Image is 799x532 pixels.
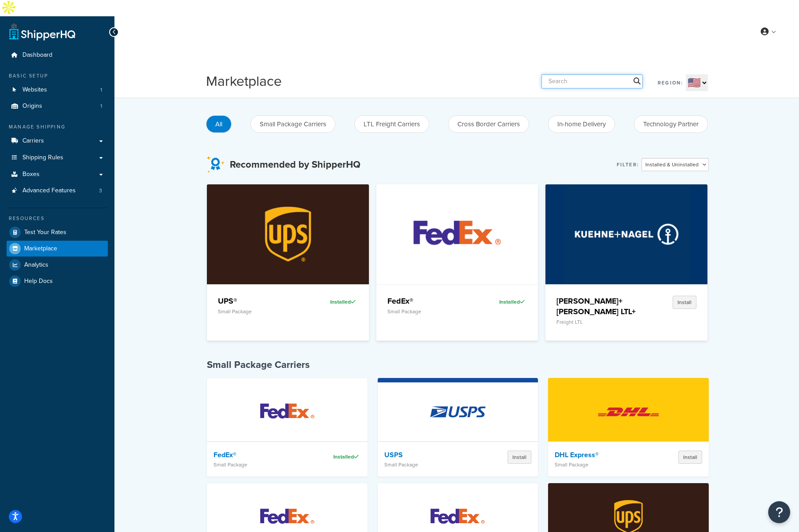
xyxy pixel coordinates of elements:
[206,71,282,91] h1: Marketplace
[22,103,42,110] span: Origins
[548,115,615,133] button: In-home Delivery
[250,115,335,133] button: Small Package Carriers
[7,82,108,98] li: Websites
[207,184,369,341] a: UPS®UPS®Small PackageInstalled
[24,229,66,236] span: Test Your Rates
[88,51,95,58] img: tab_keywords_by_traffic_grey.svg
[387,296,471,306] h4: FedEx®
[214,462,305,468] p: Small Package
[226,184,350,284] img: UPS®
[508,451,531,464] button: Install
[768,501,790,523] button: Open Resource Center
[22,154,63,161] span: Shipping Rules
[22,187,76,194] span: Advanced Features
[7,98,108,114] a: Origins1
[7,273,108,289] a: Help Docs
[22,51,52,59] span: Dashboard
[311,451,361,463] div: Installed
[100,103,102,110] span: 1
[24,51,31,58] img: tab_domain_overview_orange.svg
[100,86,102,94] span: 1
[7,183,108,199] a: Advanced Features3
[230,159,361,170] h3: Recommended by ShipperHQ
[419,381,496,443] img: USPS
[218,296,302,306] h4: UPS®
[97,52,148,58] div: Keywords by Traffic
[207,378,368,477] a: FedEx®FedEx®Small PackageInstalled
[384,451,475,459] h4: USPS
[99,187,102,194] span: 3
[678,451,702,464] button: Install
[555,451,646,459] h4: DHL Express®
[7,215,108,222] div: Resources
[7,224,108,240] a: Test Your Rates
[308,296,358,308] div: Installed
[354,115,429,133] button: LTL Freight Carriers
[556,296,640,317] h4: [PERSON_NAME]+[PERSON_NAME] LTL+
[25,14,43,21] div: v 4.0.25
[7,133,108,149] a: Carriers
[22,86,47,94] span: Websites
[673,296,696,309] button: Install
[33,52,79,58] div: Domain Overview
[7,123,108,131] div: Manage Shipping
[206,115,232,133] button: All
[590,381,667,443] img: DHL Express®
[7,72,108,80] div: Basic Setup
[7,98,108,114] li: Origins
[555,462,646,468] p: Small Package
[24,245,57,253] span: Marketplace
[384,462,475,468] p: Small Package
[7,150,108,166] a: Shipping Rules
[548,378,709,477] a: DHL Express®DHL Express®Small PackageInstall
[7,183,108,199] li: Advanced Features
[7,82,108,98] a: Websites1
[448,115,529,133] button: Cross Border Carriers
[214,451,305,459] h4: FedEx®
[634,115,708,133] button: Technology Partner
[378,378,538,477] a: USPSUSPSSmall PackageInstall
[218,308,302,315] p: Small Package
[14,14,21,21] img: logo_orange.svg
[658,77,683,89] label: Region:
[249,381,326,443] img: FedEx®
[545,184,707,341] a: Kuehne+Nagel LTL+[PERSON_NAME]+[PERSON_NAME] LTL+Freight LTLInstall
[22,171,40,178] span: Boxes
[7,166,108,183] a: Boxes
[24,261,48,269] span: Analytics
[564,184,689,284] img: Kuehne+Nagel LTL+
[376,184,538,341] a: FedEx®FedEx®Small PackageInstalled
[7,241,108,257] a: Marketplace
[556,319,640,325] p: Freight LTL
[7,47,108,63] a: Dashboard
[477,296,527,308] div: Installed
[395,184,519,284] img: FedEx®
[207,358,709,371] h4: Small Package Carriers
[541,74,643,88] input: Search
[22,137,44,145] span: Carriers
[14,23,21,30] img: website_grey.svg
[387,308,471,315] p: Small Package
[23,23,97,30] div: Domain: [DOMAIN_NAME]
[617,158,639,171] label: Filter:
[24,278,53,285] span: Help Docs
[7,257,108,273] a: Analytics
